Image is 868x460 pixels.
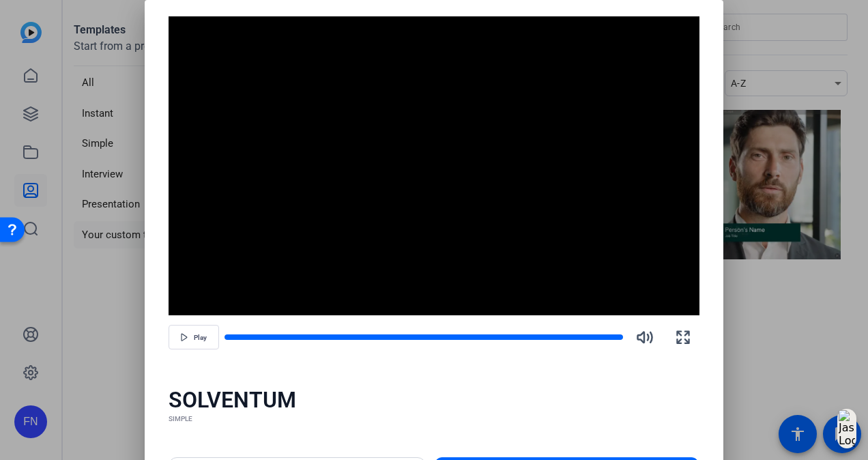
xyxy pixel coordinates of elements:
[169,325,219,349] button: Play
[169,414,700,425] div: SIMPLE
[667,321,699,354] button: Fullscreen
[169,16,700,315] div: Video Player
[194,334,207,342] span: Play
[169,386,700,414] div: SOLVENTUM
[628,321,661,354] button: Mute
